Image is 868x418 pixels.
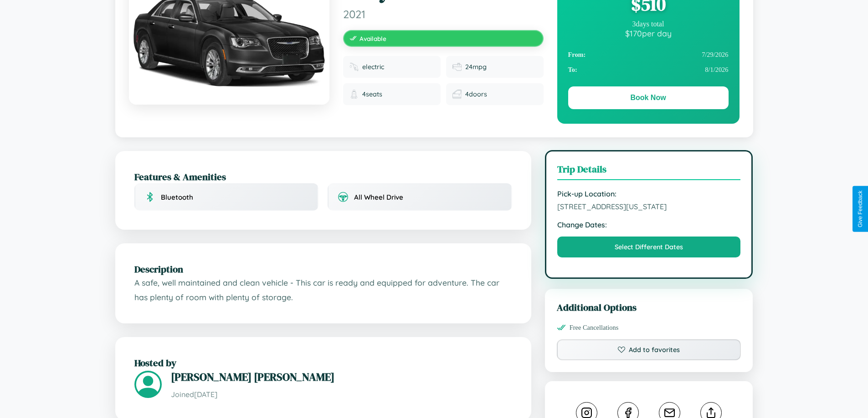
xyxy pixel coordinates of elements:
[557,220,741,229] strong: Change Dates:
[354,193,403,201] span: All Wheel Drive
[343,7,544,21] span: 2021
[134,276,512,304] p: A safe, well maintained and clean vehicle - This car is ready and equipped for adventure. The car...
[349,62,359,71] img: Fuel type
[362,63,384,71] span: electric
[452,90,462,99] img: Doors
[568,20,729,28] div: 3 days total
[161,193,193,201] span: Bluetooth
[362,90,382,98] span: 4 seats
[570,324,619,332] span: Free Cancellations
[557,339,741,360] button: Add to favorites
[557,162,741,180] h3: Trip Details
[465,63,487,71] span: 24 mpg
[557,189,741,198] strong: Pick-up Location:
[568,51,586,59] strong: From:
[171,388,512,401] p: Joined [DATE]
[134,262,512,276] h2: Description
[557,301,741,314] h3: Additional Options
[465,90,487,98] span: 4 doors
[452,62,462,71] img: Fuel efficiency
[349,90,359,99] img: Seats
[568,66,577,74] strong: To:
[568,62,729,77] div: 8 / 1 / 2026
[134,356,512,369] h2: Hosted by
[568,28,729,38] div: $ 170 per day
[557,237,741,257] button: Select Different Dates
[557,202,741,211] span: [STREET_ADDRESS][US_STATE]
[360,35,386,42] span: Available
[568,47,729,62] div: 7 / 29 / 2026
[857,191,863,227] div: Give Feedback
[171,369,512,384] h3: [PERSON_NAME] [PERSON_NAME]
[568,86,729,109] button: Book Now
[134,170,512,183] h2: Features & Amenities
